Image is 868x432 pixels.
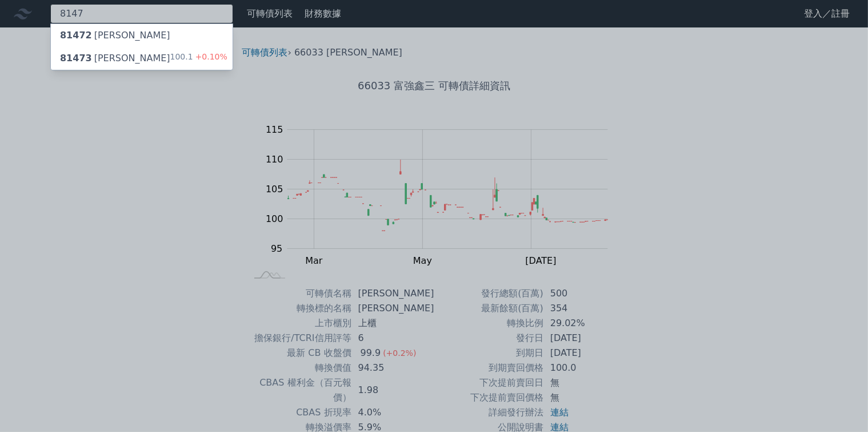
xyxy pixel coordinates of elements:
[51,47,233,70] a: 81473[PERSON_NAME] 100.1+0.10%
[51,24,233,47] a: 81472[PERSON_NAME]
[170,51,227,65] div: 100.1
[811,377,868,432] div: 聊天小工具
[60,51,170,65] div: [PERSON_NAME]
[60,29,170,42] div: [PERSON_NAME]
[811,377,868,432] iframe: Chat Widget
[60,53,92,64] span: 81473
[193,52,227,61] span: +0.10%
[60,30,92,41] span: 81472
